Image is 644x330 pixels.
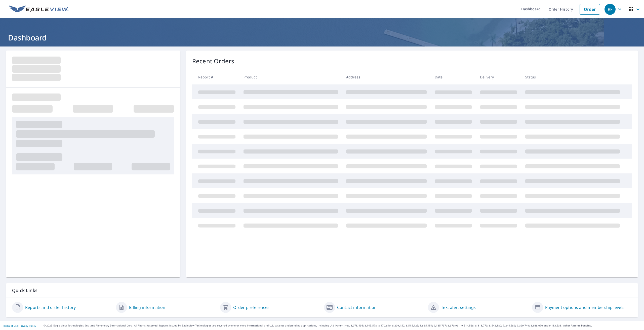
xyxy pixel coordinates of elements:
[441,304,476,310] a: Text alert settings
[476,70,521,84] th: Delivery
[25,304,76,310] a: Reports and order history
[580,4,600,15] a: Order
[233,304,270,310] a: Order preferences
[521,70,624,84] th: Status
[192,70,239,84] th: Report #
[337,304,377,310] a: Contact information
[545,304,624,310] a: Payment options and membership levels
[44,324,641,327] p: © 2025 Eagle View Technologies, Inc. and Pictometry International Corp. All Rights Reserved. Repo...
[129,304,165,310] a: Billing information
[3,324,18,327] a: Terms of Use
[20,324,36,327] a: Privacy Policy
[342,70,431,84] th: Address
[192,57,234,66] p: Recent Orders
[3,324,36,327] p: |
[12,287,632,294] p: Quick Links
[9,6,68,13] img: EV Logo
[431,70,476,84] th: Date
[6,32,638,43] h1: Dashboard
[239,70,342,84] th: Product
[605,4,616,15] div: RF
